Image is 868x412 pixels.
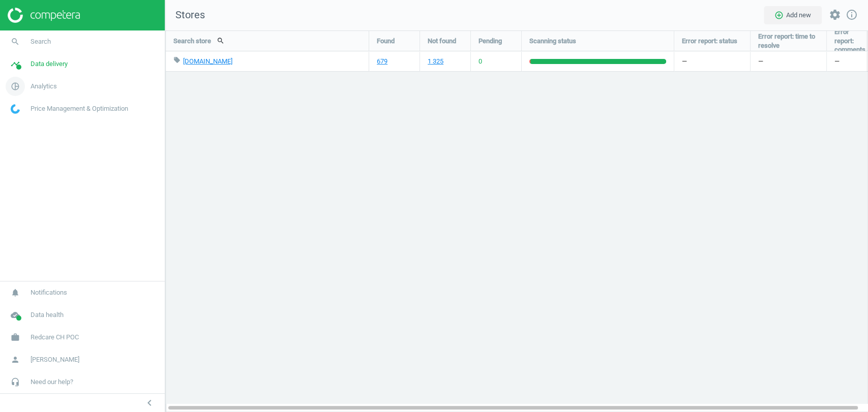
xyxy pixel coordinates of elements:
[31,104,128,113] span: Price Management & Optimization
[428,37,456,46] span: Not found
[774,11,784,20] i: add_circle_outline
[31,377,73,387] span: Need our help?
[31,310,64,320] span: Data health
[377,57,387,66] a: 679
[824,4,846,26] button: settings
[478,37,502,46] span: Pending
[682,37,737,46] span: Error report: status
[478,57,482,66] span: 0
[758,32,819,50] span: Error report: time to resolve
[6,372,25,392] i: headset_mic
[11,104,20,114] img: wGWNvw8QSZomAAAAABJRU5ErkJggg==
[674,51,750,71] div: —
[529,37,576,46] span: Scanning status
[377,37,395,46] span: Found
[6,283,25,302] i: notifications
[211,32,230,49] button: search
[764,6,822,24] button: add_circle_outlineAdd new
[143,397,156,409] i: chevron_left
[31,37,51,46] span: Search
[758,57,763,66] span: —
[846,9,858,21] i: info_outline
[6,77,25,96] i: pie_chart_outlined
[6,32,25,51] i: search
[31,82,57,91] span: Analytics
[166,31,369,51] div: Search store
[137,396,162,409] button: chevron_left
[31,59,68,69] span: Data delivery
[173,56,181,64] i: local_offer
[6,328,25,347] i: work
[6,54,25,74] i: timeline
[8,8,80,23] img: ajHJNr6hYgQAAAAASUVORK5CYII=
[183,57,232,65] a: [DOMAIN_NAME]
[829,9,841,21] i: settings
[6,350,25,369] i: person
[846,9,858,22] a: info_outline
[31,333,79,342] span: Redcare CH POC
[6,305,25,325] i: cloud_done
[165,8,205,22] span: Stores
[428,57,443,66] a: 1 325
[31,288,67,297] span: Notifications
[31,355,79,364] span: [PERSON_NAME]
